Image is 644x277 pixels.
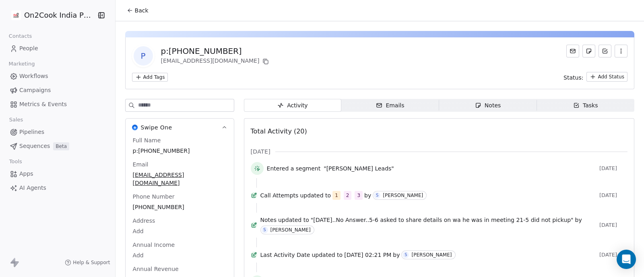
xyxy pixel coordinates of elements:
button: Add Status [586,72,627,82]
div: S [405,252,407,258]
span: Status: [563,74,583,82]
a: Pipelines [6,125,109,139]
a: Apps [6,167,109,181]
a: AI Agents [6,181,109,195]
span: p:[PHONE_NUMBER] [133,147,227,155]
a: SequencesBeta [6,140,109,153]
span: "[PERSON_NAME] Leads" [324,164,394,172]
span: People [19,44,38,53]
div: Open Intercom Messenger [617,250,636,269]
span: Contacts [5,30,35,42]
span: [DATE] [599,222,627,228]
span: Total Activity (20) [251,127,307,135]
span: Marketing [5,58,38,70]
span: Phone Number [131,193,176,201]
span: AI Agents [19,184,46,192]
span: Tools [6,156,25,168]
span: Call Attempts [260,191,299,199]
span: p [134,46,153,66]
div: Notes [475,101,501,110]
span: updated to [300,191,331,199]
a: Campaigns [6,84,109,97]
span: by [575,216,582,224]
span: Back [135,6,149,14]
span: updated to [278,216,309,224]
span: Notes [260,216,277,224]
span: Metrics & Events [19,100,67,109]
div: S [263,227,266,233]
div: [PERSON_NAME] [383,193,423,198]
span: [DATE] [599,165,627,172]
a: Workflows [6,70,109,83]
span: Last Activity Date [260,251,310,259]
img: on2cook%20logo-04%20copy.jpg [11,10,21,20]
span: Entered a segment [267,164,321,172]
span: [DATE] [251,148,270,156]
div: S [376,192,378,199]
span: Annual Revenue [131,265,180,273]
span: Swipe One [141,123,172,131]
span: [PHONE_NUMBER] [133,203,227,211]
span: Campaigns [19,86,51,94]
button: Add Tags [132,73,168,82]
span: Apps [19,170,33,178]
span: by [364,191,371,199]
div: Emails [376,101,404,110]
span: On2Cook India Pvt. Ltd. [24,10,95,21]
span: "[DATE]..No Answer..5-6 asked to share details on wa he was in meeting 21-5 did not pickup" [311,216,574,224]
span: Full Name [131,136,163,144]
span: [DATE] 02:21 PM [344,251,391,259]
button: On2Cook India Pvt. Ltd. [10,8,91,22]
div: Tasks [573,101,598,110]
a: People [6,42,109,55]
div: 3 [357,191,360,199]
span: Pipelines [19,128,44,136]
div: [EMAIL_ADDRESS][DOMAIN_NAME] [161,57,271,66]
span: updated to [312,251,343,259]
span: Sequences [19,142,50,150]
span: [DATE] [599,192,627,199]
div: 2 [346,191,349,199]
span: Workflows [19,72,48,80]
div: [PERSON_NAME] [411,252,452,258]
div: 1 [335,191,338,199]
span: by [393,251,400,259]
span: Add [133,227,227,235]
img: Swipe One [132,125,138,130]
button: Swipe OneSwipe One [126,119,234,136]
a: Metrics & Events [6,98,109,111]
span: Add [133,251,227,259]
button: Back [122,3,153,18]
span: Address [131,217,157,225]
span: Sales [6,114,27,126]
div: p:[PHONE_NUMBER] [161,45,271,57]
span: Beta [53,142,69,150]
span: [DATE] [599,252,627,258]
div: [PERSON_NAME] [270,227,311,233]
a: Help & Support [65,259,110,266]
span: [EMAIL_ADDRESS][DOMAIN_NAME] [133,171,227,187]
span: Email [131,160,150,168]
span: Help & Support [73,259,110,266]
span: Annual Income [131,241,177,249]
